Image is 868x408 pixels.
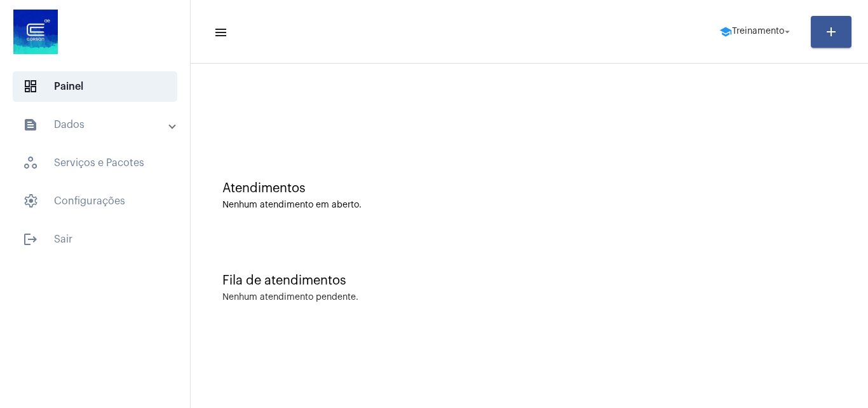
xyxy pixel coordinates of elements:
img: d4669ae0-8c07-2337-4f67-34b0df7f5ae4.jpeg [10,6,61,57]
button: Treinamento [712,19,801,45]
span: sidenav icon [23,193,38,209]
div: Fila de atendimentos [222,274,836,288]
span: Treinamento [732,27,784,36]
span: Configurações [13,186,177,216]
span: Serviços e Pacotes [13,148,177,178]
mat-icon: arrow_drop_down [782,26,793,38]
mat-icon: sidenav icon [23,117,38,132]
span: Painel [13,71,177,102]
div: Nenhum atendimento pendente. [222,293,358,302]
mat-panel-title: Dados [23,117,170,132]
span: sidenav icon [23,155,38,171]
span: Sair [13,224,177,255]
mat-icon: sidenav icon [23,232,38,247]
mat-icon: sidenav icon [214,25,226,40]
mat-expansion-panel-header: sidenav iconDados [8,109,190,140]
mat-icon: add [824,24,839,39]
div: Atendimentos [222,181,836,195]
div: Nenhum atendimento em aberto. [222,200,836,210]
mat-icon: school [719,25,732,38]
span: sidenav icon [23,79,38,94]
